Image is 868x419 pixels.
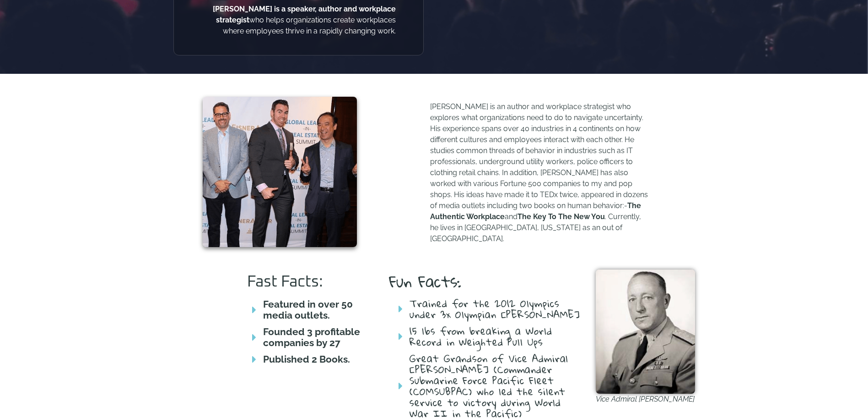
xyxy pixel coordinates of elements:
b: The Key To The New You [518,212,605,221]
span: 15 lbs from breaking a World Record in Weighted Pull Ups [407,325,582,347]
h2: Fun Facts: [389,274,582,289]
b: Featured in over 50 media outlets. [263,298,353,321]
p: [PERSON_NAME] is an author and workplace strategist who explores what organizations need to do to... [430,101,649,244]
h2: Fast Facts: [247,274,371,290]
b: Founded 3 profitable companies by 27 [263,326,360,348]
b: [PERSON_NAME] is a speaker, author and workplace strategist [213,5,396,24]
p: who helps organizations create workplaces where employees thrive in a rapidly changing work. [201,4,396,37]
figcaption: Vice Admiral [PERSON_NAME] [596,394,695,405]
span: Great Grandson of Vice Admiral [PERSON_NAME] (Commander Submarine Force Pacific Fleet (COMSUBPAC)... [407,353,582,419]
span: Trained for the 2012 Olympics under 3x Olympian [PERSON_NAME] [407,298,582,320]
b: Published 2 Books. [263,353,350,365]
